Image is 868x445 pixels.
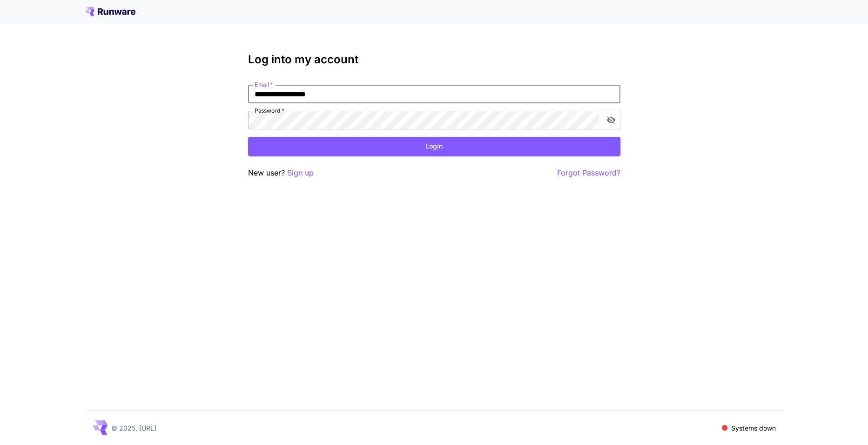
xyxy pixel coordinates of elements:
button: toggle password visibility [603,112,619,128]
p: Systems down [731,423,776,433]
p: © 2025, [URL] [111,423,156,433]
p: New user? [248,167,314,179]
label: Email [255,81,273,88]
button: Login [248,137,620,156]
button: Forgot Password? [557,167,620,179]
label: Password [255,107,284,115]
button: Sign up [287,167,314,179]
h3: Log into my account [248,53,620,66]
